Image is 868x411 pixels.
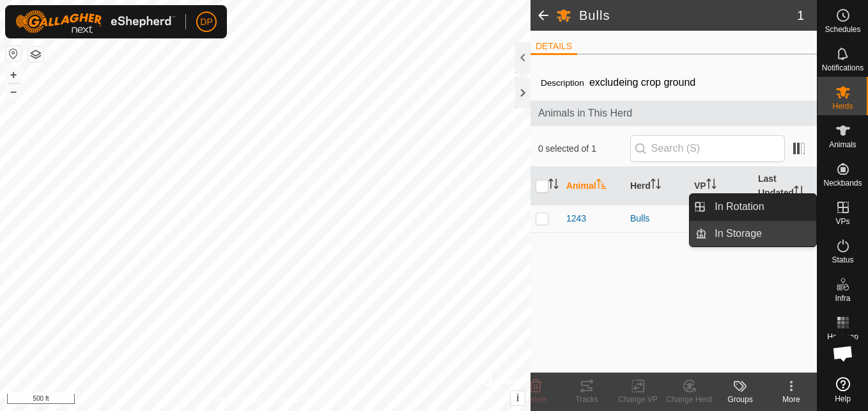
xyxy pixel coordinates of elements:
[715,394,766,405] div: Groups
[835,294,850,302] span: Infra
[630,135,785,162] input: Search (S)
[278,394,316,406] a: Contact Us
[690,194,816,220] li: In Rotation
[715,226,762,241] span: In Storage
[516,392,519,403] span: i
[6,46,21,61] button: Reset Map
[538,106,809,121] span: Animals in This Herd
[835,218,849,225] span: VPs
[707,221,816,246] a: In Storage
[531,40,577,55] li: DETAILS
[823,179,862,187] span: Neckbands
[707,194,816,220] a: In Rotation
[541,78,584,88] label: Description
[538,142,630,156] span: 0 selected of 1
[584,72,701,93] span: excludeing crop ground
[561,167,625,205] th: Animal
[28,47,43,62] button: Map Layers
[832,102,853,110] span: Herds
[525,395,547,404] span: Delete
[215,394,263,406] a: Privacy Policy
[824,334,862,373] div: Open chat
[511,391,525,405] button: i
[706,181,717,191] p-sorticon: Activate to sort
[766,394,817,405] div: More
[6,84,21,99] button: –
[825,26,860,33] span: Schedules
[596,181,607,191] p-sorticon: Activate to sort
[579,8,797,23] h2: Bulls
[566,212,586,225] span: 1243
[625,167,689,205] th: Herd
[200,15,212,29] span: DP
[689,167,753,205] th: VP
[822,64,864,72] span: Notifications
[6,67,21,83] button: +
[835,395,851,403] span: Help
[794,188,804,198] p-sorticon: Activate to sort
[690,221,816,246] li: In Storage
[651,181,661,191] p-sorticon: Activate to sort
[829,141,856,149] span: Animals
[663,394,715,405] div: Change Herd
[797,6,804,25] span: 1
[827,333,858,341] span: Heatmap
[612,394,663,405] div: Change VP
[818,372,868,408] a: Help
[832,256,853,264] span: Status
[715,199,764,214] span: In Rotation
[561,394,612,405] div: Tracks
[548,181,559,191] p-sorticon: Activate to sort
[630,212,684,225] div: Bulls
[15,10,175,33] img: Gallagher Logo
[753,167,817,205] th: Last Updated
